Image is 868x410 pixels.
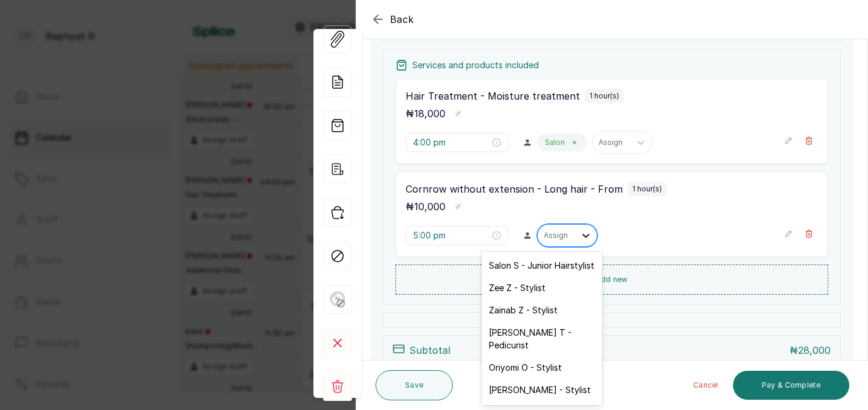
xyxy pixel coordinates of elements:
[406,106,445,121] p: ₦
[482,277,602,299] div: Zee Z - Stylist
[413,229,490,242] input: Select time
[409,343,450,357] p: Subtotal
[412,59,539,71] p: Services and products included
[545,138,565,147] p: Salon
[376,370,453,400] button: Save
[798,344,831,356] span: 28,000
[414,200,445,213] span: 10,000
[413,136,490,149] input: Select time
[482,321,602,356] div: [PERSON_NAME] T - Pedicurist
[684,371,728,400] button: Cancel
[406,199,445,214] p: ₦
[482,356,602,379] div: Oriyomi O - Stylist
[371,12,414,27] button: Back
[395,264,828,295] button: Add new
[790,343,831,357] p: ₦
[482,379,602,401] div: [PERSON_NAME] - Stylist
[482,299,602,321] div: Zainab Z - Stylist
[406,89,580,103] p: Hair Treatment - Moisture treatment
[406,182,623,196] p: Cornrow without extension - Long hair - From
[590,91,619,101] p: 1 hour(s)
[390,12,414,27] span: Back
[482,254,602,277] div: Salon S - Junior Hairstylist
[632,184,662,194] p: 1 hour(s)
[414,107,445,120] span: 18,000
[733,371,849,400] button: Pay & Complete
